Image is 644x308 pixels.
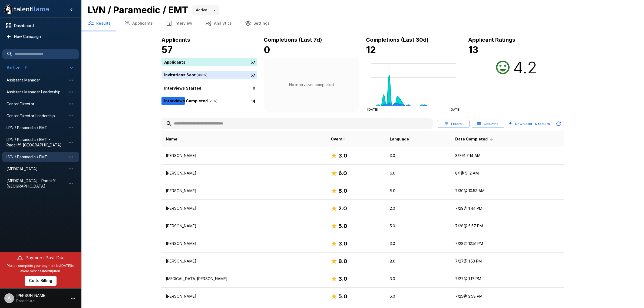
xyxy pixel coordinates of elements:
[238,16,276,31] button: Settings
[449,107,460,112] tspan: [DATE]
[161,44,173,55] b: 57
[506,118,552,129] button: Download 14 results
[390,223,447,229] p: 5.0
[451,200,564,217] td: 7/29 @ 1:44 PM
[264,44,270,55] b: 0
[338,292,347,301] h6: 5.0
[166,276,322,281] p: [MEDICAL_DATA][PERSON_NAME]
[338,257,347,266] h6: 8.0
[390,171,447,176] p: 6.0
[533,122,537,126] b: 14
[117,16,159,31] button: Applicants
[81,16,117,31] button: Results
[192,5,219,15] div: Active
[472,120,504,128] button: Columns
[513,58,537,77] h2: 4.2
[166,153,322,158] p: [PERSON_NAME]
[553,118,564,129] button: Updated Today - 10:32 AM
[451,182,564,200] td: 7/30 @ 10:53 AM
[250,72,255,78] p: 57
[366,44,376,55] b: 12
[166,294,322,299] p: [PERSON_NAME]
[468,37,515,43] b: Applicant Ratings
[166,258,322,264] p: [PERSON_NAME]
[166,241,322,246] p: [PERSON_NAME]
[451,217,564,235] td: 7/28 @ 5:57 PM
[390,136,409,142] span: Language
[338,169,347,178] h6: 6.0
[451,235,564,253] td: 7/28 @ 12:51 PM
[338,274,347,283] h6: 3.0
[166,223,322,229] p: [PERSON_NAME]
[437,120,470,128] button: Filters
[250,59,255,65] p: 57
[338,186,347,195] h6: 8.0
[390,206,447,211] p: 2.0
[289,82,334,87] p: No interviews completed
[390,188,447,194] p: 8.0
[366,37,429,43] b: Completions (Last 30d)
[251,98,255,104] p: 14
[338,151,347,160] h6: 3.0
[159,16,199,31] button: Interview
[264,37,322,43] b: Completions (Last 7d)
[88,4,188,15] b: LVN / Paramedic / EMT
[331,136,345,142] span: Overall
[390,241,447,246] p: 3.0
[166,188,322,194] p: [PERSON_NAME]
[253,85,255,91] p: 0
[338,204,347,213] h6: 2.0
[455,136,495,142] span: Date Completed
[199,16,238,31] button: Analytics
[451,165,564,182] td: 8/1 @ 5:12 AM
[451,147,564,165] td: 8/7 @ 7:14 AM
[338,222,347,230] h6: 5.0
[161,37,190,43] b: Applicants
[390,258,447,264] p: 8.0
[367,107,378,112] tspan: [DATE]
[166,171,322,176] p: [PERSON_NAME]
[451,270,564,288] td: 7/27 @ 1:17 PM
[390,294,447,299] p: 5.0
[468,44,478,55] b: 13
[390,276,447,281] p: 3.0
[451,253,564,270] td: 7/27 @ 1:53 PM
[166,136,177,142] span: Name
[390,153,447,158] p: 3.0
[166,206,322,211] p: [PERSON_NAME]
[338,239,347,248] h6: 3.0
[451,288,564,305] td: 7/25 @ 3:58 PM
